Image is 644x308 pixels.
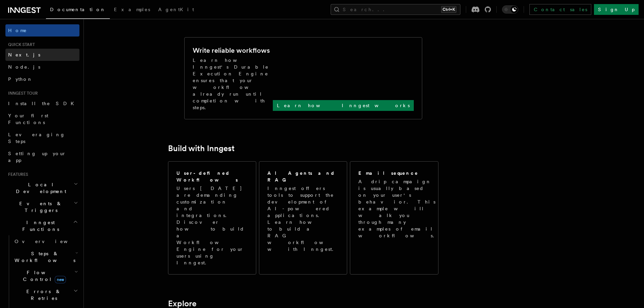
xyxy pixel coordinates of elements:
[277,102,410,109] p: Learn how Inngest works
[8,76,33,82] span: Python
[358,170,419,176] h2: Email sequence
[331,4,460,15] button: Search...Ctrl+K
[12,266,79,285] button: Flow Controlnew
[8,151,66,163] span: Setting up your app
[12,250,75,264] span: Steps & Workflows
[273,100,414,111] a: Learn how Inngest works
[5,219,73,233] span: Inngest Functions
[12,288,73,302] span: Errors & Retries
[5,49,79,61] a: Next.js
[15,239,84,244] span: Overview
[5,128,79,147] a: Leveraging Steps
[46,2,110,19] a: Documentation
[110,2,154,18] a: Examples
[8,64,40,70] span: Node.js
[5,181,74,195] span: Local Development
[8,52,40,57] span: Next.js
[5,147,79,166] a: Setting up your app
[350,161,438,275] a: Email sequenceA drip campaign is usually based on your user's behavior. This example will walk yo...
[5,197,79,216] button: Events & Triggers
[441,6,456,13] kbd: Ctrl+K
[8,132,65,144] span: Leveraging Steps
[259,161,347,275] a: AI Agents and RAGInngest offers tools to support the development of AI-powered applications. Lear...
[50,7,106,12] span: Documentation
[12,269,74,283] span: Flow Control
[594,4,639,15] a: Sign Up
[8,101,78,106] span: Install the SDK
[5,200,74,214] span: Events & Triggers
[5,42,35,47] span: Quick start
[267,170,340,183] h2: AI Agents and RAG
[5,73,79,85] a: Python
[12,235,79,247] a: Overview
[5,172,28,177] span: Features
[168,144,235,153] a: Build with Inngest
[5,97,79,110] a: Install the SDK
[5,91,38,96] span: Inngest tour
[5,216,79,235] button: Inngest Functions
[114,7,150,12] span: Examples
[358,178,438,239] p: A drip campaign is usually based on your user's behavior. This example will walk you through many...
[529,4,591,15] a: Contact sales
[193,57,273,111] p: Learn how Inngest's Durable Execution Engine ensures that your workflow already run until complet...
[168,161,256,275] a: User-defined WorkflowsUsers [DATE] are demanding customization and integrations. Discover how to ...
[267,185,340,253] p: Inngest offers tools to support the development of AI-powered applications. Learn how to build a ...
[176,185,248,266] p: Users [DATE] are demanding customization and integrations. Discover how to build a Workflow Engin...
[5,61,79,73] a: Node.js
[193,46,270,55] h2: Write reliable workflows
[502,5,518,14] button: Toggle dark mode
[158,7,194,12] span: AgentKit
[12,285,79,304] button: Errors & Retries
[5,24,79,37] a: Home
[5,110,79,128] a: Your first Functions
[12,247,79,266] button: Steps & Workflows
[176,170,248,183] h2: User-defined Workflows
[8,113,48,125] span: Your first Functions
[5,179,79,197] button: Local Development
[8,27,27,34] span: Home
[154,2,198,18] a: AgentKit
[55,276,66,283] span: new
